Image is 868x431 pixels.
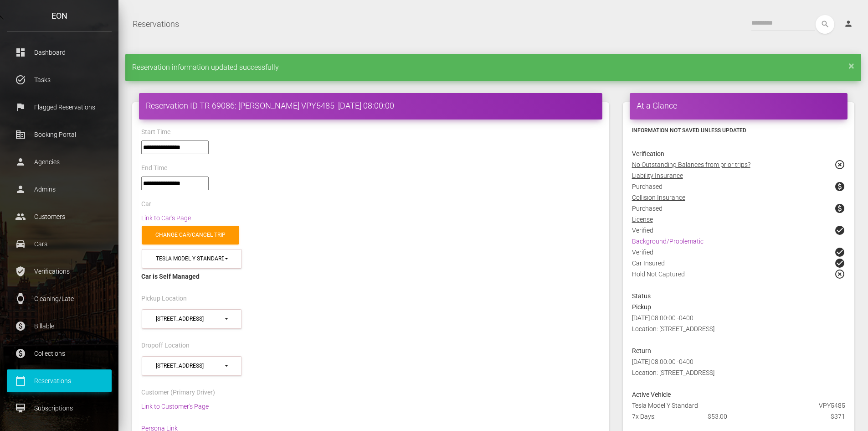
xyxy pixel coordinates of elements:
h6: Information not saved unless updated [632,126,845,135]
p: Cleaning/Late [14,292,105,306]
button: 5000 Westheimer Rd (77056) [142,309,242,329]
a: Reservations [133,13,179,36]
p: Collections [14,347,105,360]
div: [STREET_ADDRESS] [156,362,224,370]
strong: Status [632,292,651,300]
span: paid [834,203,845,214]
a: paid Collections [7,342,112,365]
a: drive_eta Cars [7,233,112,255]
a: task_alt Tasks [7,68,112,91]
strong: Verification [632,150,664,157]
div: Verified [625,247,852,258]
span: VPY5485 [819,400,845,411]
a: person Agencies [7,151,112,173]
strong: Active Vehicle [632,391,671,398]
u: Collision Insurance [632,194,685,201]
div: Reservation information updated successfully [125,54,861,81]
p: Billable [14,319,105,333]
a: Link to Customer's Page [141,403,209,410]
div: Tesla Model Y Standard [625,400,852,411]
a: calendar_today Reservations [7,369,112,392]
a: card_membership Subscriptions [7,397,112,420]
a: dashboard Dashboard [7,41,112,64]
div: Verified [625,225,852,236]
div: Hold Not Captured [625,269,852,291]
span: [DATE] 08:00:00 -0400 Location: [STREET_ADDRESS] [632,314,714,332]
p: Agencies [14,155,105,169]
div: Car Insured [625,258,852,269]
label: Car [141,200,151,209]
a: Change car/cancel trip [142,226,239,244]
button: 5000 Westheimer Rd (77056) [142,356,242,376]
strong: Pickup [632,303,651,311]
button: search [816,15,834,34]
p: Flagged Reservations [14,100,105,114]
p: Verifications [14,265,105,278]
strong: Return [632,347,651,354]
p: Reservations [14,374,105,388]
a: corporate_fare Booking Portal [7,123,112,146]
a: paid Billable [7,315,112,338]
u: Liability Insurance [632,172,683,179]
h4: Reservation ID TR-69086: [PERSON_NAME] VPY5485 [DATE] 08:00:00 [146,100,596,111]
span: highlight_off [834,269,845,280]
a: Link to Car's Page [141,214,191,222]
label: Pickup Location [141,294,187,303]
label: Start Time [141,128,170,137]
a: person Admins [7,178,112,201]
u: License [632,216,653,223]
p: Subscriptions [14,401,105,415]
a: flag Flagged Reservations [7,96,112,119]
span: paid [834,181,845,192]
span: highlight_off [834,159,845,170]
span: $371 [831,411,845,422]
div: Car is Self Managed [141,271,600,282]
span: check_circle [834,247,845,258]
div: [STREET_ADDRESS] [156,315,224,323]
a: verified_user Verifications [7,260,112,283]
p: Customers [14,210,105,223]
span: [DATE] 08:00:00 -0400 Location: [STREET_ADDRESS] [632,358,714,376]
p: Tasks [14,73,105,87]
p: Dashboard [14,46,105,59]
a: person [837,15,861,33]
div: $53.00 [701,411,776,422]
label: Customer (Primary Driver) [141,388,215,397]
button: Tesla Model Y Standard (VPY5485 in 77056) [142,249,242,269]
a: × [848,63,854,68]
a: Background/Problematic [632,238,704,245]
a: watch Cleaning/Late [7,287,112,310]
p: Cars [14,237,105,251]
div: Tesla Model Y Standard (VPY5485 in 77056) [156,255,224,263]
label: Dropoff Location [141,341,190,350]
p: Admins [14,182,105,196]
span: check_circle [834,225,845,236]
u: No Outstanding Balances from prior trips? [632,161,750,168]
span: check_circle [834,258,845,269]
div: Purchased [625,181,852,192]
a: people Customers [7,205,112,228]
label: End Time [141,164,167,173]
h4: At a Glance [637,100,841,111]
p: Booking Portal [14,128,105,141]
div: Purchased [625,203,852,214]
div: 7x Days: [625,411,701,422]
i: person [844,19,853,28]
